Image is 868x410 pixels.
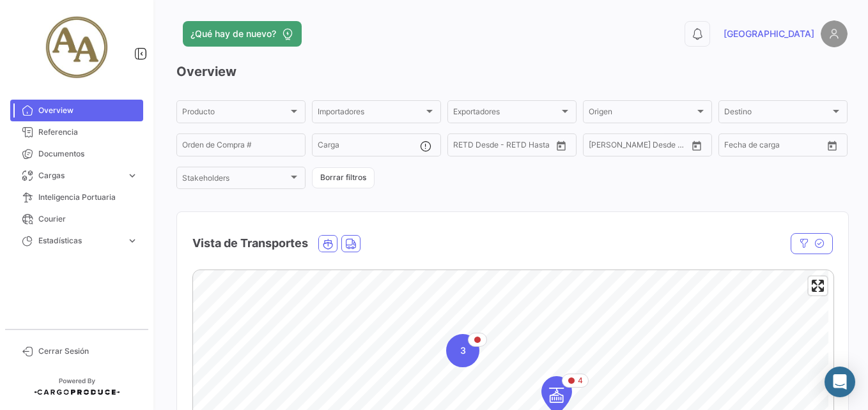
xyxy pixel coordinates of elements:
[176,63,848,80] h3: Overview
[10,100,143,121] a: Overview
[809,277,827,295] button: Enter fullscreen
[823,136,842,155] button: Open calendar
[127,235,138,247] span: expand_more
[319,236,337,252] button: Ocean
[453,109,559,118] span: Exportadores
[10,186,143,208] a: Inteligencia Portuaria
[687,136,706,155] button: Open calendar
[453,142,476,151] input: Desde
[10,208,143,230] a: Courier
[485,142,532,151] input: Hasta
[578,375,583,386] span: 4
[724,109,830,118] span: Destino
[127,170,138,181] span: expand_more
[45,15,109,79] img: d85fbf23-fa35-483a-980e-3848878eb9e8.jpg
[342,236,360,252] button: Land
[38,170,121,181] span: Cargas
[38,105,138,116] span: Overview
[38,213,138,225] span: Courier
[10,143,143,165] a: Documentos
[183,21,302,47] button: ¿Qué hay de nuevo?
[446,334,479,367] div: Map marker
[724,27,814,40] span: [GEOGRAPHIC_DATA]
[821,20,848,47] img: placeholder-user.png
[192,234,308,252] h4: Vista de Transportes
[621,142,667,151] input: Hasta
[724,142,747,151] input: Desde
[38,126,138,138] span: Referencia
[825,367,855,397] div: Abrir Intercom Messenger
[589,109,695,118] span: Origen
[38,148,138,160] span: Documentos
[318,109,424,118] span: Importadores
[38,192,138,203] span: Inteligencia Portuaria
[190,27,276,40] span: ¿Qué hay de nuevo?
[10,121,143,143] a: Referencia
[38,345,138,357] span: Cerrar Sesión
[38,235,121,247] span: Estadísticas
[460,344,466,357] span: 3
[182,109,288,118] span: Producto
[756,142,803,151] input: Hasta
[589,142,612,151] input: Desde
[552,136,571,155] button: Open calendar
[312,167,375,188] button: Borrar filtros
[182,176,288,185] span: Stakeholders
